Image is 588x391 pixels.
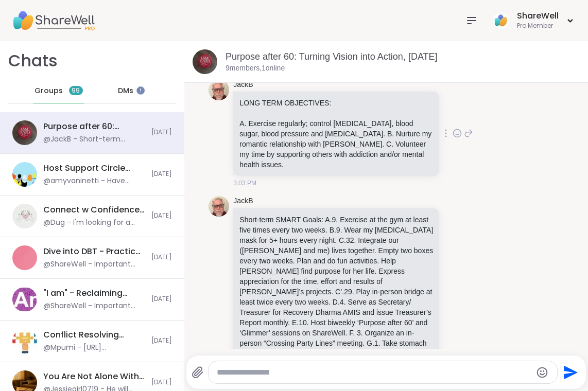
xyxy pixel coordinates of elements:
div: @Dug - I'm looking for a woman with genuine burning desire who will fit in my frame and be a comp... [43,218,145,228]
div: @Mpumi - [URL][DOMAIN_NAME] [43,343,145,353]
div: Connect w Confidence: 💕 Online Dating 💕, [DATE] [43,204,145,216]
img: Host Support Circle (have hosted 1+ session), Sep 09 [12,162,37,187]
div: @JackB - Short-term SMART Goals: A.9. Exercise at the gym at least five times every two weeks. B.... [43,134,145,145]
img: https://sharewell-space-live.sfo3.digitaloceanspaces.com/user-generated/3c5f9f08-1677-4a94-921c-3... [209,196,229,217]
img: Purpose after 60: Turning Vision into Action, Sep 11 [12,120,37,145]
span: [DATE] [151,378,172,387]
span: 3:03 PM [233,179,256,188]
span: DMs [118,86,133,96]
div: Conflict Resolving Communication, [DATE] [43,329,145,341]
h1: Chats [8,49,58,73]
span: [DATE] [151,128,172,137]
span: [DATE] [151,211,172,220]
textarea: Type your message [217,367,532,378]
img: Purpose after 60: Turning Vision into Action, Sep 11 [193,49,217,74]
button: Emoji picker [536,366,548,379]
span: 99 [72,86,80,95]
span: [DATE] [151,295,172,304]
div: "I am" - Reclaiming yourself after emotional abuse, [DATE] [43,288,145,299]
div: @ShareWell - Important update: Your host can no longer attend this session but you can still conn... [43,301,145,311]
img: Conflict Resolving Communication, Sep 10 [12,329,37,353]
div: Purpose after 60: Turning Vision into Action, [DATE] [43,121,145,132]
span: [DATE] [151,253,172,262]
span: [DATE] [151,170,172,179]
img: Dive into DBT - Practice & Reflect, Sep 10 [12,245,37,270]
div: Pro Member [517,22,559,30]
div: ShareWell [517,10,559,22]
div: Host Support Circle (have hosted 1+ session), [DATE] [43,163,145,174]
button: Send [558,361,581,384]
a: JackB [233,196,253,206]
img: https://sharewell-space-live.sfo3.digitaloceanspaces.com/user-generated/3c5f9f08-1677-4a94-921c-3... [209,80,229,100]
p: 9 members, 1 online [226,63,285,74]
p: A. Exercise regularly; control [MEDICAL_DATA], blood sugar, blood pressure and [MEDICAL_DATA]. B.... [239,118,433,170]
div: @amyvaninetti - Have reported to our team 😔 [43,176,145,186]
a: Purpose after 60: Turning Vision into Action, [DATE] [226,51,438,62]
div: Dive into DBT - Practice & Reflect, [DATE] [43,246,145,257]
img: "I am" - Reclaiming yourself after emotional abuse, Sep 11 [12,287,37,312]
iframe: Spotlight [136,86,145,95]
div: @ShareWell - Important update: Your host can no longer attend this session but you can still conn... [43,259,145,270]
img: ShareWell [493,12,509,29]
img: ShareWell Nav Logo [12,3,95,39]
p: Short-term SMART Goals: A.9. Exercise at the gym at least five times every two weeks. B.9. Wear m... [239,215,433,379]
a: JackB [233,80,253,90]
span: Groups [34,86,63,96]
span: [DATE] [151,336,172,345]
div: You Are Not Alone With This, [DATE] [43,371,145,382]
p: LONG TERM OBJECTIVES: [239,98,433,108]
img: Connect w Confidence: 💕 Online Dating 💕, Sep 10 [12,204,37,228]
